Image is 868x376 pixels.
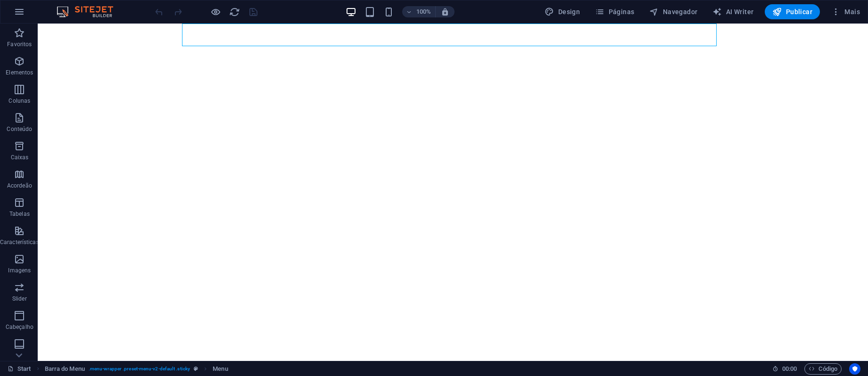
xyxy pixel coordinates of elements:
[782,363,797,375] span: 00 00
[402,6,436,17] button: 100%
[229,7,240,17] i: Recarregar página
[831,7,860,16] span: Mais
[772,363,797,375] h6: Tempo de sessão
[9,210,30,218] p: Tabelas
[591,4,638,19] button: Páginas
[541,4,584,19] div: Design (Ctrl+Alt+Y)
[194,366,198,371] i: Este elemento é uma predefinição personalizável
[11,154,29,161] p: Caixas
[809,363,837,375] span: Código
[441,8,449,16] i: Ao redimensionar, ajusta automaticamente o nível de zoom para caber no dispositivo escolhido.
[709,4,757,19] button: AI Writer
[772,7,812,16] span: Publicar
[789,365,790,372] span: :
[7,41,32,48] p: Favoritos
[8,267,31,274] p: Imagens
[7,125,32,133] p: Conteúdo
[45,363,228,375] nav: breadcrumb
[804,363,842,375] button: Código
[7,182,32,189] p: Acordeão
[89,363,190,375] span: . menu-wrapper .preset-menu-v2-default .sticky
[545,7,580,16] span: Design
[649,7,697,16] span: Navegador
[54,6,125,17] img: Editor Logo
[849,363,860,375] button: Usercentrics
[12,295,27,302] p: Slider
[645,4,701,19] button: Navegador
[8,363,31,375] a: Clique para cancelar a seleção. Clique duas vezes para abrir as Páginas
[541,4,584,19] button: Design
[595,7,634,16] span: Páginas
[416,6,431,17] h6: 100%
[8,97,30,105] p: Colunas
[765,4,820,19] button: Publicar
[6,323,33,331] p: Cabeçalho
[229,6,240,17] button: reload
[6,69,33,76] p: Elementos
[213,363,228,375] span: Clique para selecionar. Clique duas vezes para editar
[210,6,221,17] button: Clique aqui para sair do modo de visualização e continuar editando
[827,4,864,19] button: Mais
[45,363,85,375] span: Clique para selecionar. Clique duas vezes para editar
[712,7,753,16] span: AI Writer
